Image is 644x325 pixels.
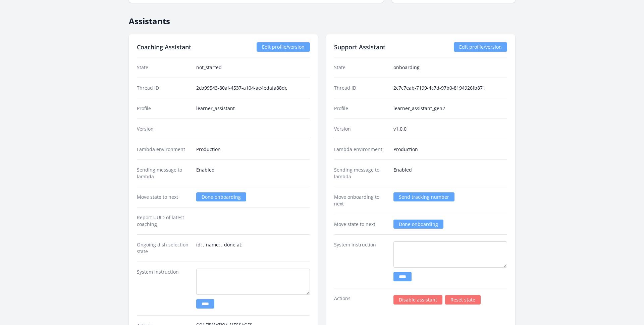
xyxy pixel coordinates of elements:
[196,241,310,255] dd: id: , name: , done at:
[137,241,191,255] dt: Ongoing dish selection state
[137,85,191,91] dt: Thread ID
[393,126,507,132] dd: v1.0.0
[393,192,454,201] a: Send tracking number
[334,167,388,180] dt: Sending message to lambda
[334,126,388,132] dt: Version
[137,167,191,180] dt: Sending message to lambda
[196,85,310,91] dd: 2cb99543-80af-4537-a104-ae4edafa88dc
[393,220,443,229] a: Done onboarding
[393,167,507,180] dd: Enabled
[445,295,481,305] a: Reset state
[196,146,310,153] dd: Production
[334,295,388,305] dt: Actions
[393,146,507,153] dd: Production
[393,105,507,112] dd: learner_assistant_gen2
[334,241,388,281] dt: System instruction
[334,85,388,91] dt: Thread ID
[196,105,310,112] dd: learner_assistant
[137,146,191,153] dt: Lambda environment
[137,64,191,71] dt: State
[196,192,246,201] a: Done onboarding
[334,64,388,71] dt: State
[137,105,191,112] dt: Profile
[334,105,388,112] dt: Profile
[137,214,191,228] dt: Report UUID of latest coaching
[257,42,310,52] a: Edit profile/version
[196,64,310,71] dd: not_started
[137,42,191,52] h2: Coaching Assistant
[393,64,507,71] dd: onboarding
[393,85,507,91] dd: 2c7c7eab-7199-4c7d-97b0-8194926fb871
[334,194,388,207] dt: Move onboarding to next
[334,42,385,52] h2: Support Assistant
[196,167,310,180] dd: Enabled
[137,126,191,132] dt: Version
[454,42,507,52] a: Edit profile/version
[334,221,388,228] dt: Move state to next
[129,11,515,26] h2: Assistants
[137,194,191,200] dt: Move state to next
[334,146,388,153] dt: Lambda environment
[137,269,191,309] dt: System instruction
[393,295,442,305] a: Disable assistant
